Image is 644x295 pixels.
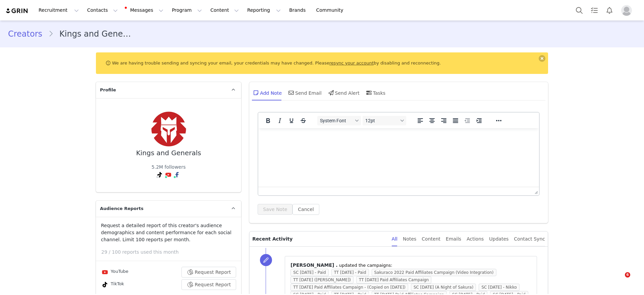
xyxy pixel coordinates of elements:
button: Save Note [258,204,292,215]
div: Notes [403,231,416,247]
button: Contacts [83,3,122,18]
span: Audience Reports [100,205,144,212]
span: Profile [100,87,116,93]
span: TT [DATE] Paid Affiliates Campaign [356,276,431,284]
div: All [392,231,397,247]
button: Bold [262,116,274,125]
div: We are having trouble sending and syncing your email, your credentials may have changed. Please b... [96,52,548,74]
span: TT [DATE] Paid Affiliates Campaign - (Copied on [DATE]) [290,284,408,291]
span: Sakuraco 2022 Paid Affiliates Campaign (Video Integration) [372,269,496,276]
div: Contact Sync [514,231,545,247]
span: TT [DATE] - Paid [331,269,369,276]
button: Italic [274,116,285,125]
button: Align right [438,116,449,125]
div: Content [422,231,440,247]
p: ⁨ ⁩ updated the campaigns: [290,262,531,269]
a: resync your account [329,60,374,66]
button: Align left [415,116,426,125]
iframe: Intercom live chat [611,272,627,288]
button: Notifications [602,3,617,18]
img: 8f6b206c-ce4c-4340-8ae1-e87397cbfdf9.jpg [149,109,189,149]
div: Add Note [252,85,282,101]
a: Creators [8,28,48,40]
button: Justify [450,116,461,125]
iframe: Rich Text Area [258,128,539,187]
span: [PERSON_NAME] . [290,262,337,268]
button: Align center [426,116,438,125]
button: Font sizes [363,116,406,125]
p: 29 / 100 reports used this month [101,249,241,256]
span: SC [DATE] - Nikko [479,284,519,291]
button: Fonts [317,116,361,125]
button: Program [168,3,206,18]
a: Community [312,3,351,18]
div: Tasks [365,85,386,101]
button: Request Report [181,279,236,290]
div: Send Email [287,85,322,101]
div: Emails [446,231,461,247]
div: YouTube [101,268,128,276]
p: Request a detailed report of this creator's audience demographics and content performance for eac... [101,222,236,243]
div: Updates [489,231,508,247]
button: Profile [617,5,639,16]
button: Cancel [292,204,319,215]
p: Recent Activity [252,231,386,246]
span: 12pt [365,118,398,123]
button: Recruitment [35,3,83,18]
button: Decrease indent [462,116,473,125]
a: Tasks [587,3,602,18]
button: Search [572,3,587,18]
div: TikTok [101,281,124,289]
button: Increase indent [473,116,485,125]
button: Underline [286,116,297,125]
button: Reporting [243,3,285,18]
button: Strikethrough [298,116,309,125]
img: grin logo [5,8,29,14]
span: SC [DATE] - Paid [290,269,328,276]
span: 6 [625,272,630,278]
div: 5.2M followers [152,164,186,171]
button: Content [206,3,243,18]
a: Brands [285,3,312,18]
button: Messages [122,3,167,18]
span: TT [DATE] ([PERSON_NAME]) [290,276,354,284]
img: placeholder-profile.jpg [621,5,632,16]
span: SC [DATE] (A Night of Sakura) [411,284,476,291]
div: Actions [467,231,484,247]
button: Request Report [181,267,236,278]
button: Reveal or hide additional toolbar items [493,116,504,125]
div: Send Alert [327,85,360,101]
span: System Font [320,118,353,123]
div: Kings and Generals [136,149,201,157]
div: Press the Up and Down arrow keys to resize the editor. [532,187,539,195]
